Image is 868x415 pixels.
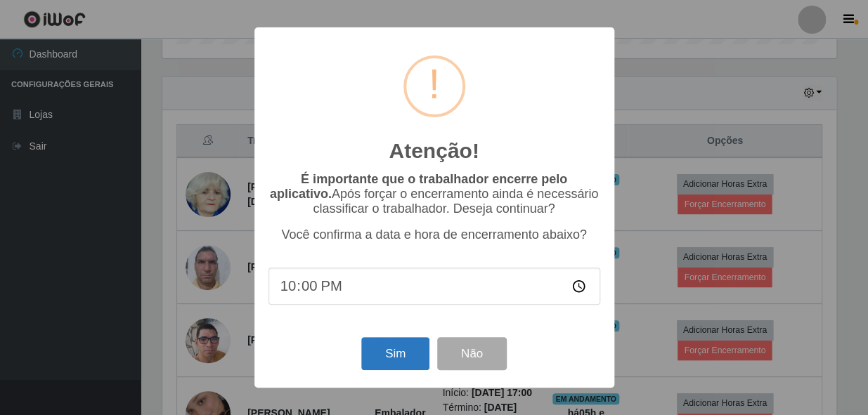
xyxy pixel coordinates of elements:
[270,172,567,201] b: É importante que o trabalhador encerre pelo aplicativo.
[437,337,507,370] button: Não
[268,228,600,242] p: Você confirma a data e hora de encerramento abaixo?
[268,172,600,216] p: Após forçar o encerramento ainda é necessário classificar o trabalhador. Deseja continuar?
[389,138,479,164] h2: Atenção!
[361,337,429,370] button: Sim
